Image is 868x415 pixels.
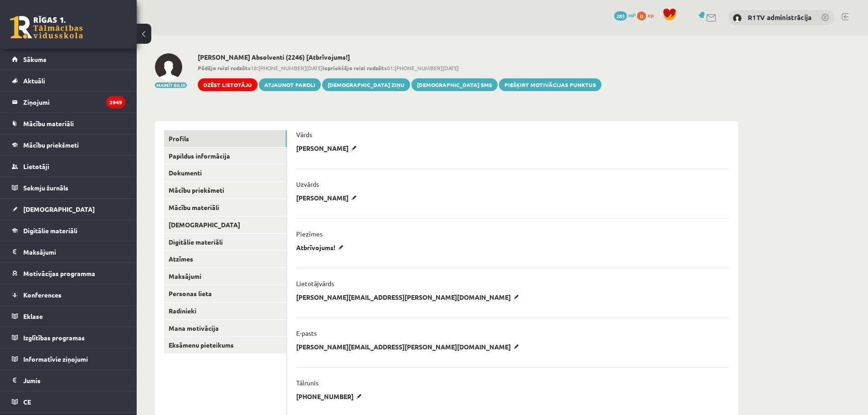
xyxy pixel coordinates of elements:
[23,355,88,363] span: Informatīvie ziņojumi
[23,92,125,113] legend: Ziņojumi
[637,11,646,20] span: 0
[12,220,125,241] a: Digitālie materiāli
[23,162,49,170] span: Lietotāji
[296,379,318,387] p: Tālrunis
[164,268,287,285] a: Maksājumi
[23,226,77,235] span: Digitālie materiāli
[23,55,46,63] span: Sākums
[12,199,125,220] a: [DEMOGRAPHIC_DATA]
[259,78,321,91] a: Atjaunot paroli
[164,130,287,147] a: Profils
[296,130,312,138] p: Vārds
[614,11,636,19] a: 283 mP
[296,230,323,238] p: Piezīmes
[12,177,125,198] a: Sekmju žurnāls
[23,376,41,384] span: Jumis
[198,78,257,91] a: Dzēst lietotāju
[106,96,125,108] i: 3949
[323,64,387,72] b: Iepriekšējo reizi redzēts
[164,285,287,302] a: Personas lieta
[23,141,79,149] span: Mācību priekšmeti
[23,241,125,262] legend: Maksājumi
[296,144,360,152] p: [PERSON_NAME]
[748,13,812,22] a: R1TV administrācija
[12,92,125,113] a: Ziņojumi3949
[12,70,125,91] a: Aktuāli
[12,263,125,284] a: Motivācijas programma
[164,148,287,164] a: Papildus informācija
[411,78,498,91] a: [DEMOGRAPHIC_DATA] SMS
[296,392,365,400] p: [PHONE_NUMBER]
[12,370,125,391] a: Jumis
[499,78,601,91] a: Piešķirt motivācijas punktus
[23,184,68,192] span: Sekmju žurnāls
[155,53,182,81] img: Jevgeņijs Šļakota
[296,243,347,251] p: Atbrīvojums!
[23,398,31,406] span: CE
[164,234,287,251] a: Digitālie materiāli
[164,182,287,199] a: Mācību priekšmeti
[296,293,522,301] p: [PERSON_NAME][EMAIL_ADDRESS][PERSON_NAME][DOMAIN_NAME]
[637,11,658,19] a: 0 xp
[12,391,125,412] a: CE
[296,180,319,188] p: Uzvārds
[614,11,627,20] span: 283
[322,78,410,91] a: [DEMOGRAPHIC_DATA] ziņu
[12,348,125,369] a: Informatīvie ziņojumi
[296,194,360,202] p: [PERSON_NAME]
[155,82,187,88] button: Mainīt bildi
[164,302,287,319] a: Radinieki
[733,14,742,23] img: R1TV administrācija
[23,312,43,320] span: Eklase
[647,11,653,19] span: xp
[23,77,45,85] span: Aktuāli
[198,64,601,72] span: 18:[PHONE_NUMBER][DATE] 01:[PHONE_NUMBER][DATE]
[164,337,287,354] a: Eksāmenu pieteikums
[23,269,95,277] span: Motivācijas programma
[23,205,95,213] span: [DEMOGRAPHIC_DATA]
[23,119,74,128] span: Mācību materiāli
[12,134,125,155] a: Mācību priekšmeti
[164,199,287,216] a: Mācību materiāli
[12,306,125,327] a: Eklase
[12,113,125,134] a: Mācību materiāli
[23,291,62,299] span: Konferences
[12,327,125,348] a: Izglītības programas
[296,343,522,351] p: [PERSON_NAME][EMAIL_ADDRESS][PERSON_NAME][DOMAIN_NAME]
[628,11,636,19] span: mP
[198,53,601,61] h2: [PERSON_NAME] Absolventi (2246) [Atbrīvojums!]
[10,16,83,39] a: Rīgas 1. Tālmācības vidusskola
[12,156,125,177] a: Lietotāji
[296,279,334,287] p: Lietotājvārds
[12,284,125,305] a: Konferences
[296,329,317,337] p: E-pasts
[164,320,287,337] a: Mana motivācija
[198,64,251,72] b: Pēdējo reizi redzēts
[164,164,287,181] a: Dokumenti
[12,49,125,70] a: Sākums
[23,333,85,342] span: Izglītības programas
[12,241,125,262] a: Maksājumi
[164,251,287,267] a: Atzīmes
[164,216,287,233] a: [DEMOGRAPHIC_DATA]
